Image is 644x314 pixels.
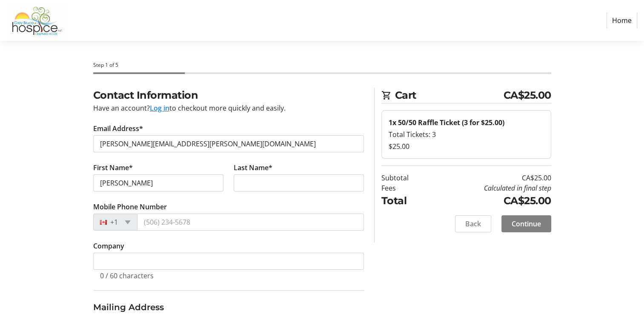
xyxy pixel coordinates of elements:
[93,163,133,173] label: First Name*
[234,163,272,173] label: Last Name*
[93,103,364,113] div: Have an account? to checkout more quickly and easily.
[389,118,504,127] strong: 1x 50/50 Raffle Ticket (3 for $25.00)
[395,88,504,103] span: Cart
[93,88,364,103] h2: Contact Information
[93,202,167,212] label: Mobile Phone Number
[381,183,430,193] td: Fees
[465,219,481,229] span: Back
[455,215,491,232] button: Back
[7,3,67,37] img: Grey Bruce Hospice's Logo
[381,173,430,183] td: Subtotal
[93,61,551,69] div: Step 1 of 5
[512,219,541,229] span: Continue
[93,123,143,134] label: Email Address*
[430,173,551,183] td: CA$25.00
[150,103,169,113] button: Log in
[389,129,544,140] div: Total Tickets: 3
[100,271,154,280] tr-character-limit: 0 / 60 characters
[430,183,551,193] td: Calculated in final step
[389,141,544,151] div: $25.00
[381,193,430,208] td: Total
[504,88,551,103] span: CA$25.00
[430,193,551,208] td: CA$25.00
[137,214,364,231] input: (506) 234-5678
[93,241,124,251] label: Company
[607,12,637,29] a: Home
[93,301,364,314] h3: Mailing Address
[501,215,551,232] button: Continue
